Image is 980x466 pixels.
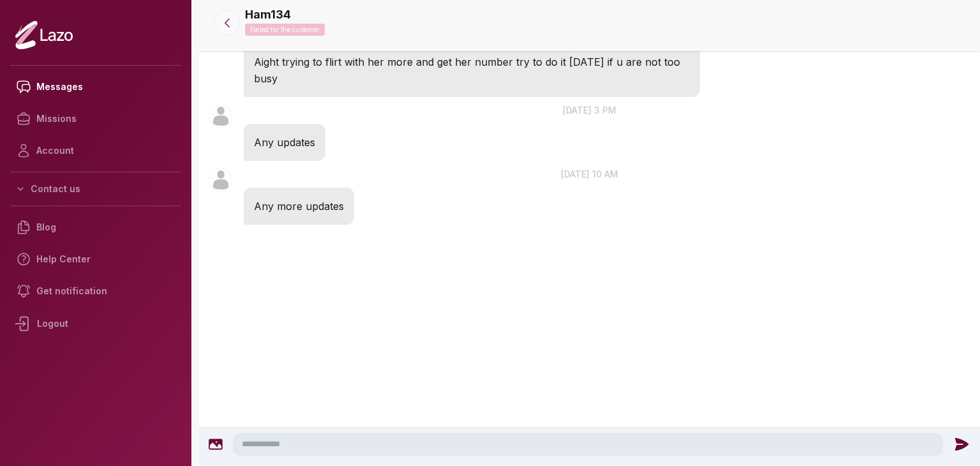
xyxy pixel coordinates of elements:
[10,103,181,135] a: Missions
[10,307,181,340] div: Logout
[10,211,181,243] a: Blog
[199,167,980,181] p: [DATE] 10 am
[10,177,181,200] button: Contact us
[10,135,181,167] a: Account
[199,103,980,117] p: [DATE] 3 pm
[10,243,181,275] a: Help Center
[10,275,181,307] a: Get notification
[254,134,315,151] p: Any updates
[254,198,344,214] p: Any more updates
[245,6,291,24] p: Ham134
[245,24,325,36] p: Failed for the customer
[10,71,181,103] a: Messages
[254,54,690,87] p: Aight trying to flirt with her more and get her number try to do it [DATE] if u are not too busy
